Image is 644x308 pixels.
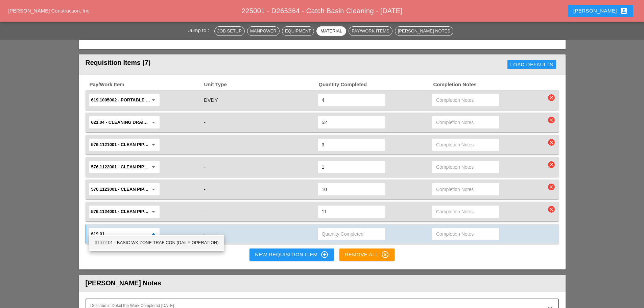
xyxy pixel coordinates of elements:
i: clear [548,206,555,213]
div: 01 - BASIC WK ZONE TRAF CON (DAILY OPERATION) [95,239,219,247]
i: arrow_drop_down [149,163,158,171]
button: Material [316,26,346,36]
i: clear [548,117,555,123]
div: Load Defaults [510,61,553,69]
input: Completion Notes [436,117,495,128]
input: 621.04 - CLEANING DRAINAGE STRUCTURES [91,117,148,128]
input: Completion Notes [436,184,495,195]
input: 576.1121001 - CLEAN PIPES & DOWNSPOUTS - 0 TO 30 FT [91,139,148,150]
span: Jump to : [188,27,212,33]
button: New Requisition Item [249,248,334,261]
div: [PERSON_NAME] Notes [398,28,450,34]
input: 576.1124001 - CLEAN PIPES & DOWNSPOUTS - 100 TO 200 FT [91,206,148,217]
header: [PERSON_NAME] Notes [79,275,566,291]
input: Quantity Completed [322,95,381,105]
input: Completion Notes [436,139,495,150]
input: 619.1005002 - Portable Work Zone Camera [91,95,148,105]
input: Completion Notes [436,95,495,105]
i: clear [548,184,555,190]
button: Remove All [339,248,395,261]
button: Load Defaults [507,60,556,69]
div: Material [319,28,343,34]
button: [PERSON_NAME] Notes [395,26,453,36]
a: [PERSON_NAME] Construction, Inc. [8,8,91,14]
input: Completion Notes [436,162,495,172]
div: New Requisition Item [255,251,329,259]
input: 576.1122001 - CLEAN PIPES & DOWNSPOUTS - 30 TO 50 FT [91,162,148,172]
div: [PERSON_NAME] [573,7,628,15]
button: Pay/Work Items [349,26,392,36]
div: Job Setup [217,28,242,34]
i: clear [548,94,555,101]
input: Quantity Completed [322,117,381,128]
div: Pay/Work Items [352,28,389,34]
input: Quantity Completed [322,162,381,172]
i: arrow_drop_down [149,96,158,104]
i: account_box [620,7,628,15]
input: Completion Notes [436,229,495,239]
i: clear [548,139,555,146]
i: control_point [320,251,329,259]
i: arrow_drop_down [149,230,158,238]
span: - [204,186,206,192]
input: Quantity Completed [322,184,381,195]
input: Quantity Completed [322,229,381,239]
input: Quantity Completed [322,206,381,217]
div: Requisition Items (7) [86,58,328,71]
i: arrow_drop_down [149,141,158,149]
span: - [204,209,206,214]
button: [PERSON_NAME] [568,5,633,17]
input: Completion Notes [436,206,495,217]
div: Remove All [345,251,389,259]
i: arrow_drop_down [149,118,158,126]
div: Manpower [250,28,277,34]
span: DVDY [204,97,218,103]
div: Equipment [285,28,311,34]
button: Job Setup [214,26,245,36]
button: Manpower [247,26,280,36]
span: Quantity Completed [318,81,433,89]
i: arrow_drop_down [149,185,158,193]
button: Equipment [282,26,314,36]
i: clear [548,161,555,168]
i: arrow_drop_down [149,208,158,216]
span: - [204,119,206,125]
span: - [204,231,206,237]
span: Pay/Work Item [89,81,204,89]
span: - [204,142,206,147]
span: 225001 - D265364 - Catch Basin Cleaning - [DATE] [242,7,403,15]
span: 619.01 [95,240,108,245]
span: - [204,164,206,170]
i: highlight_off [381,251,389,259]
span: Unit Type [204,81,318,89]
input: 576.1123001 - CLEAN PIPES & DOWNSPOUTS - 50 TO 100 FT [91,184,148,195]
span: Completion Notes [433,81,547,89]
input: Quantity Completed [322,139,381,150]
